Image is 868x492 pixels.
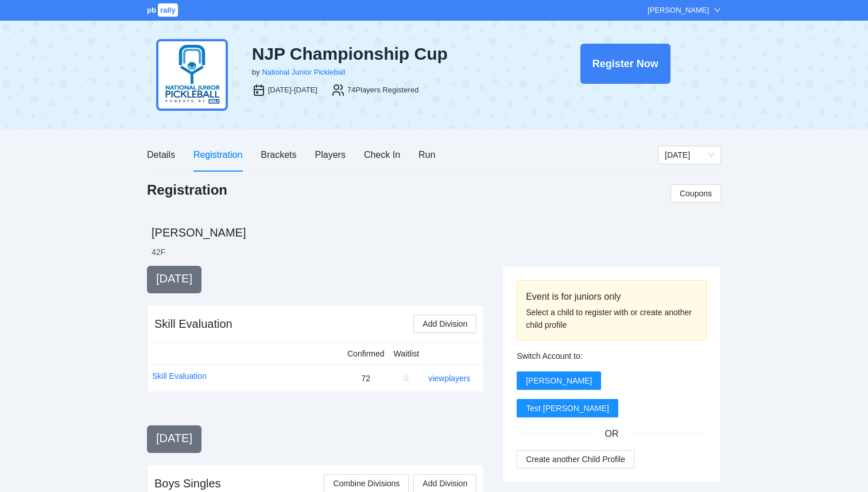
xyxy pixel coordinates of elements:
[152,370,207,382] a: Skill Evaluation
[596,427,628,441] span: OR
[147,148,175,162] div: Details
[526,453,625,466] span: Create another Child Profile
[423,477,467,490] span: Add Division
[423,317,467,330] span: Add Division
[526,374,592,387] span: [PERSON_NAME]
[158,3,178,17] span: rally
[156,39,228,111] img: njp-logo2.png
[517,371,601,390] button: [PERSON_NAME]
[526,402,609,414] span: Test [PERSON_NAME]
[152,246,165,258] li: 42 F
[252,44,521,64] div: NJP Championship Cup
[714,6,721,14] span: down
[580,44,671,84] button: Register Now
[343,365,389,392] td: 72
[517,350,707,362] div: Switch Account to:
[428,374,470,383] a: view players
[152,224,721,241] h2: [PERSON_NAME]
[665,146,714,164] span: Thursday
[154,316,232,332] div: Skill Evaluation
[517,450,634,468] button: Create another Child Profile
[147,6,180,14] a: pbrally
[315,148,346,162] div: Players
[262,68,345,76] a: National Junior Pickleball
[517,399,618,417] button: Test [PERSON_NAME]
[526,306,697,331] div: Select a child to register with or create another child profile
[156,432,192,444] span: [DATE]
[156,272,192,285] span: [DATE]
[261,148,296,162] div: Brackets
[404,374,409,383] span: 0
[680,187,712,200] span: Coupons
[364,148,400,162] div: Check In
[347,347,385,360] div: Confirmed
[193,148,242,162] div: Registration
[671,184,721,203] button: Coupons
[147,6,156,14] span: pb
[347,84,418,96] div: 74 Players Registered
[147,181,227,199] h1: Registration
[333,477,400,490] span: Combine Divisions
[413,315,476,333] button: Add Division
[154,475,221,491] div: Boys Singles
[394,347,420,360] div: Waitlist
[418,148,435,162] div: Run
[268,84,317,96] div: [DATE]-[DATE]
[648,5,709,16] div: [PERSON_NAME]
[252,67,260,78] div: by
[526,289,697,304] div: Event is for juniors only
